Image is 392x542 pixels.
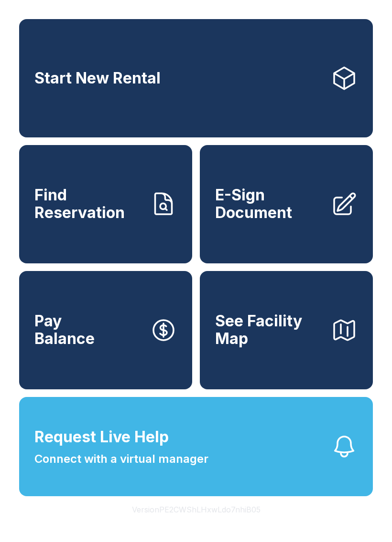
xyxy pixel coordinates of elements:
span: Find Reservation [34,187,142,221]
button: VersionPE2CWShLHxwLdo7nhiB05 [124,496,268,523]
span: Pay Balance [34,313,95,347]
button: Request Live HelpConnect with a virtual manager [19,397,373,496]
button: See Facility Map [200,271,373,389]
span: Connect with a virtual manager [34,450,208,468]
a: Start New Rental [19,19,373,137]
span: See Facility Map [215,313,323,347]
span: E-Sign Document [215,187,323,221]
span: Start New Rental [34,70,161,87]
span: Request Live Help [34,426,169,448]
a: E-Sign Document [200,145,373,263]
a: Find Reservation [19,145,192,263]
a: PayBalance [19,271,192,389]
